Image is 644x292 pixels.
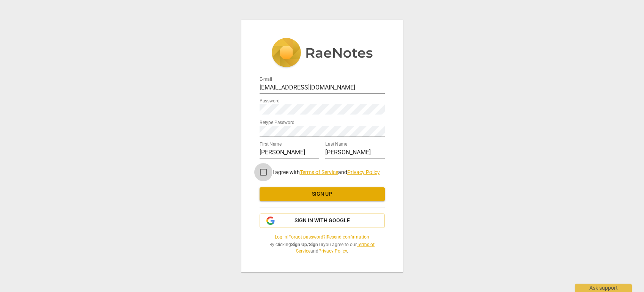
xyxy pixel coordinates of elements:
span: | | [260,234,385,240]
label: Password [260,99,280,104]
a: Terms of Service [300,169,338,175]
a: Log in [275,234,287,240]
a: Privacy Policy [347,169,380,175]
b: Sign Up [291,242,307,247]
label: Last Name [325,142,347,147]
span: By clicking / you agree to our and . [260,242,385,254]
a: Terms of Service [296,242,375,254]
button: Sign up [260,187,385,201]
span: Sign in with Google [294,217,350,224]
a: Forgot password? [288,234,326,240]
a: Resend confirmation [327,234,369,240]
button: Sign in with Google [260,214,385,228]
span: Sign up [266,190,379,198]
img: 5ac2273c67554f335776073100b6d88f.svg [271,38,373,69]
b: Sign In [309,242,323,247]
label: Retype Password [260,121,294,125]
label: First Name [260,142,282,147]
div: Ask support [575,284,632,292]
label: E-mail [260,77,272,82]
span: I agree with and [272,169,380,175]
a: Privacy Policy [318,248,347,254]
